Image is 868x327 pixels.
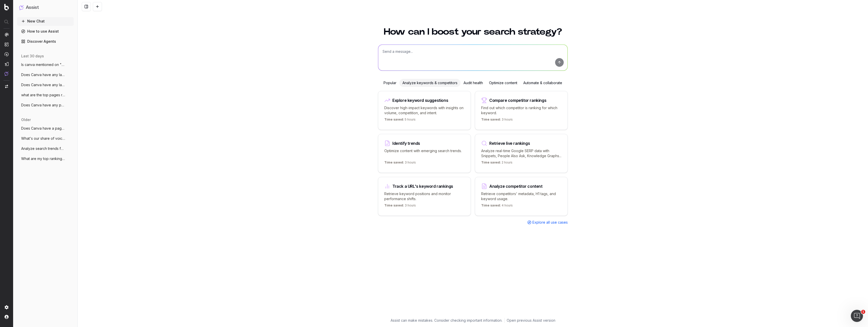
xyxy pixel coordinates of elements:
div: Retrieve live rankings [489,141,530,145]
span: Analyze search trends for: ai image gene [21,146,66,151]
img: Switch project [5,85,8,88]
p: Retrieve competitors' metadata, H1 tags, and keyword usage. [481,191,561,201]
h1: Assist [26,4,39,11]
button: Analyze search trends for: ai image gene [17,145,74,153]
span: What are my top ranking pages? [21,156,66,161]
img: Studio [5,62,9,66]
div: Analyze keywords & competitors [399,79,460,87]
div: Optimize content [486,79,520,87]
span: Time saved: [481,160,501,164]
div: Identify trends [392,141,420,145]
button: What are my top ranking pages? [17,155,74,163]
span: Does Canva have any pages ranking for "A [21,103,66,108]
p: 3 hours [384,160,416,167]
a: Open previous Assist version [507,318,555,323]
span: Does Canva have any landing pages target [21,82,66,87]
button: New Chat [17,17,74,25]
button: Does Canva have any landing pages target [17,81,74,89]
span: Time saved: [481,203,501,207]
span: Does Canva have a page exist and rank fo [21,126,66,131]
img: Activation [5,52,9,56]
span: Time saved: [481,118,501,121]
iframe: Intercom live chat [851,310,863,322]
img: My account [5,315,9,319]
div: Popular [381,79,399,87]
span: what are the top pages ranking for "busi [21,92,66,98]
p: 3 hours [384,203,416,209]
span: Is canva mentioned on "ai image generato [21,62,66,67]
p: Analyze real-time Google SERP data with Snippets, People Also Ask, Knowledge Graphs... [481,148,561,158]
img: Setting [5,305,9,309]
div: Explore keyword suggestions [392,98,448,102]
button: What's our share of voice on ChatGPT for [17,134,74,143]
img: Assist [19,5,24,10]
button: what are the top pages ranking for "busi [17,91,74,99]
p: Optimize content with emerging search trends. [384,148,465,158]
div: Audit health [460,79,486,87]
p: 3 hours [481,118,513,124]
p: 5 hours [384,118,416,124]
img: Analytics [5,33,9,37]
div: Track a URL's keyword rankings [392,184,453,188]
a: Explore all use cases [527,220,568,225]
p: Retrieve keyword positions and monitor performance shifts. [384,191,465,201]
a: Discover Agents [17,37,74,45]
span: Time saved: [384,118,404,121]
button: Assist [19,4,72,11]
p: 2 hours [481,160,512,167]
span: What's our share of voice on ChatGPT for [21,136,66,141]
p: 4 hours [481,203,513,209]
img: Assist [5,72,9,76]
div: Automate & collaborate [520,79,565,87]
p: Find out which competitor is ranking for which keyword. [481,105,561,115]
img: Botify logo [4,4,9,10]
div: Analyze competitor content [489,184,542,188]
p: Assist can make mistakes. Consider checking important information. [391,318,502,323]
a: How to use Assist [17,27,74,35]
button: Does Canva have a page exist and rank fo [17,124,74,132]
button: Does Canva have any pages ranking for "A [17,101,74,109]
span: Explore all use cases [532,220,568,225]
p: Discover high-impact keywords with insights on volume, competition, and intent. [384,105,465,115]
span: 1 [861,310,865,314]
span: Does Canva have any landing pages target [21,72,66,77]
h1: How can I boost your search strategy? [378,27,568,36]
span: last 30 days [21,54,44,59]
img: Intelligence [5,42,9,46]
button: Is canva mentioned on "ai image generato [17,61,74,69]
span: Time saved: [384,203,404,207]
div: Compare competitor rankings [489,98,546,102]
span: older [21,117,31,122]
button: Does Canva have any landing pages target [17,71,74,79]
span: Time saved: [384,160,404,164]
